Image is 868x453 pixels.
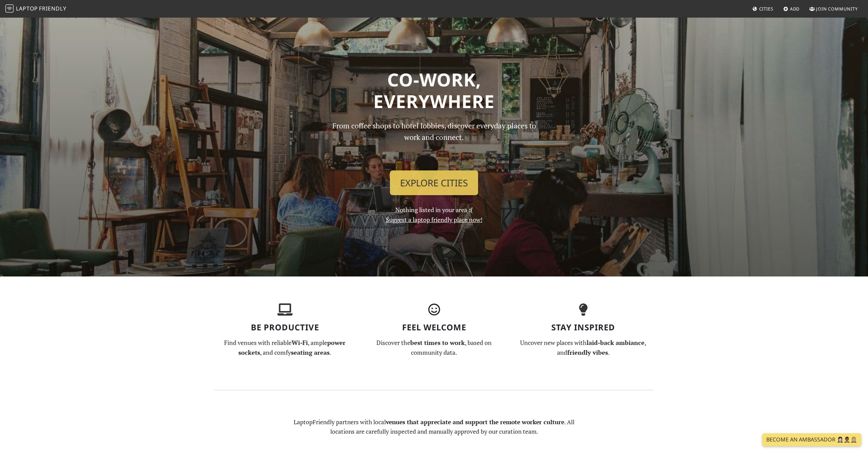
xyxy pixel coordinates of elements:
strong: friendly vibes [567,348,608,356]
a: Become an Ambassador 🤵🏻‍♀️🤵🏾‍♂️🤵🏼‍♀️ [762,433,861,446]
a: Cities [750,3,776,15]
strong: best times to work [410,338,465,347]
p: Uncover new places with , and . [513,338,654,357]
a: Join Community [807,3,861,15]
a: Suggest a laptop friendly place now! [386,215,482,224]
img: LaptopFriendly [5,4,14,13]
span: Add [790,6,800,12]
p: Find venues with reliable , ample , and comfy . [214,338,355,357]
span: Join Community [816,6,858,12]
h3: Feel Welcome [363,323,505,332]
h3: Stay Inspired [513,323,654,332]
a: Explore Cities [390,170,478,195]
span: Cities [759,6,773,12]
p: From coffee shops to hotel lobbies, discover everyday places to work and connect. [326,120,542,165]
p: Discover the , based on community data. [363,338,505,357]
a: Add [781,3,803,15]
h3: Be Productive [214,323,355,332]
span: Friendly [39,5,66,12]
p: LaptopFriendly partners with local . All locations are carefully inspected and manually approved ... [289,417,579,436]
strong: laid-back ambiance [587,338,645,347]
strong: Wi-Fi [292,338,308,347]
a: LaptopFriendly LaptopFriendly [5,3,66,15]
strong: venues that appreciate and support the remote worker culture [386,418,564,426]
h1: Co-work, Everywhere [214,69,654,112]
div: Nothing listed in your area :( [322,120,546,225]
strong: seating areas [291,348,330,356]
span: Laptop [16,5,38,12]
